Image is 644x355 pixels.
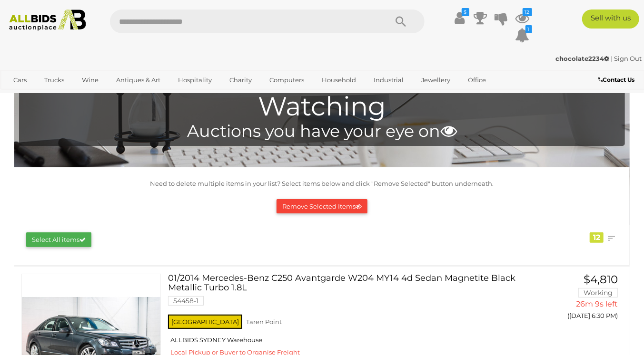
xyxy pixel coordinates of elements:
[172,72,218,88] a: Hospitality
[24,92,620,121] h1: Watching
[462,72,493,88] a: Office
[110,72,167,88] a: Antiques & Art
[19,178,625,189] p: Need to delete multiple items in your list? Select items below and click "Remove Selected" button...
[453,10,467,27] a: $
[611,55,613,62] span: |
[462,8,469,16] i: $
[76,72,105,88] a: Wine
[525,25,532,33] i: 1
[590,232,604,243] div: 12
[555,55,611,62] a: chocolate2234
[175,274,520,313] a: 01/2014 Mercedes-Benz C250 Avantgarde W204 MY14 4d Sedan Magnetite Black Metallic Turbo 1.8L 54458-1
[263,72,310,88] a: Computers
[277,199,367,214] button: Remove Selected Items
[5,10,90,31] img: Allbids.com.au
[582,10,639,29] a: Sell with us
[7,72,33,88] a: Cars
[555,55,609,62] strong: chocolate2234
[584,273,618,286] span: $4,810
[415,72,457,88] a: Jewellery
[515,10,530,27] a: 12
[523,8,532,16] i: 12
[38,72,70,88] a: Trucks
[598,76,634,83] b: Contact Us
[367,72,410,88] a: Industrial
[316,72,362,88] a: Household
[598,75,637,85] a: Contact Us
[377,10,425,33] button: Search
[7,88,39,104] a: Sports
[515,27,530,44] a: 1
[223,72,258,88] a: Charity
[26,232,91,247] button: Select All items
[24,122,620,141] h4: Auctions you have your eye on
[44,88,124,104] a: [GEOGRAPHIC_DATA]
[614,55,642,62] a: Sign Out
[535,274,621,325] a: $4,810 Working 26m 9s left ([DATE] 6:30 PM)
